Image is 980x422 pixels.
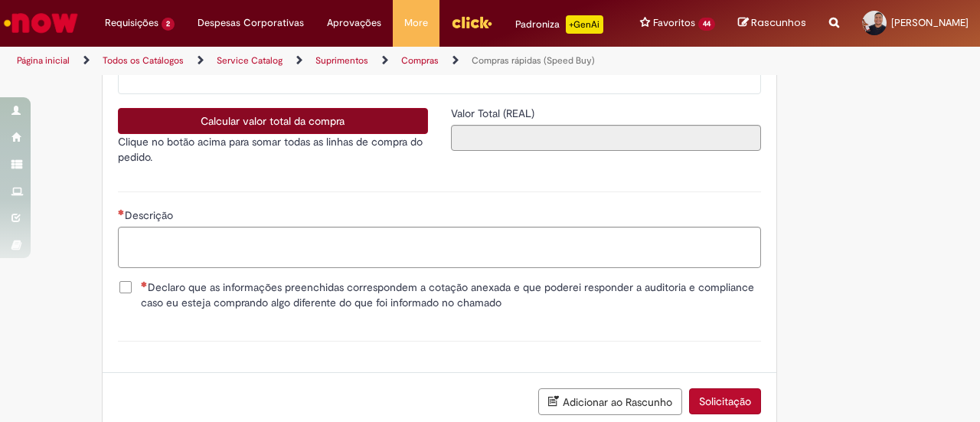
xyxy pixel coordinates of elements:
p: Clique no botão acima para somar todas as linhas de compra do pedido. [118,134,428,165]
span: Rascunhos [751,15,806,30]
span: Descrição [125,208,176,222]
div: Padroniza [515,15,603,34]
a: Rascunhos [738,16,806,31]
span: Aprovações [327,15,381,31]
span: 44 [698,18,715,31]
button: Adicionar ao Rascunho [538,388,682,415]
span: Requisições [105,15,158,31]
a: Página inicial [17,54,70,67]
img: ServiceNow [2,8,80,38]
label: Somente leitura - Valor Total (REAL) [451,106,537,121]
span: Somente leitura - Valor Total (REAL) [451,106,537,120]
a: Compras rápidas (Speed Buy) [472,54,595,67]
button: Solicitação [689,388,761,414]
p: +GenAi [566,15,603,34]
ul: Trilhas de página [11,47,642,75]
span: 2 [162,18,175,31]
span: Favoritos [653,15,695,31]
span: Despesas Corporativas [198,15,304,31]
a: Suprimentos [315,54,368,67]
span: Necessários [118,209,125,215]
a: Compras [401,54,439,67]
textarea: Descrição [118,227,761,267]
input: Valor Total (REAL) [451,125,761,151]
button: Calcular valor total da compra [118,108,428,134]
span: [PERSON_NAME] [891,16,969,29]
span: Declaro que as informações preenchidas correspondem a cotação anexada e que poderei responder a a... [141,280,761,310]
a: Todos os Catálogos [103,54,184,67]
span: More [404,15,428,31]
a: Service Catalog [217,54,283,67]
span: Necessários [141,281,148,287]
img: click_logo_yellow_360x200.png [451,11,492,34]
